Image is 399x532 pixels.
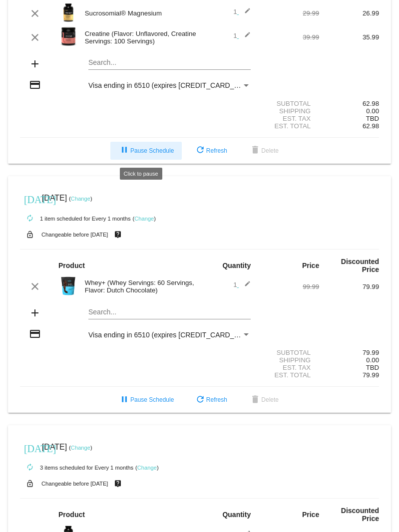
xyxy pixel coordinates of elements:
[20,216,131,222] small: 1 item scheduled for Every 1 months
[71,196,90,202] a: Change
[24,193,36,205] mat-icon: [DATE]
[233,281,251,288] span: 1
[134,216,154,222] a: Change
[222,262,251,269] strong: Quantity
[20,465,133,471] small: 3 items scheduled for Every 1 months
[366,115,379,122] span: TBD
[194,145,206,157] mat-icon: refresh
[366,364,379,371] span: TBD
[363,371,379,379] span: 79.99
[88,308,251,316] input: Search...
[194,147,227,154] span: Refresh
[80,9,200,17] div: Sucrosomial® Magnesium
[319,9,379,17] div: 26.99
[58,262,85,269] strong: Product
[259,107,319,115] div: Shipping
[239,280,251,292] mat-icon: edit
[29,58,41,70] mat-icon: add
[319,349,379,356] div: 79.99
[259,115,319,122] div: Est. Tax
[112,228,124,241] mat-icon: live_help
[24,477,36,490] mat-icon: lock_open
[259,122,319,130] div: Est. Total
[118,147,174,154] span: Pause Schedule
[259,364,319,371] div: Est. Tax
[259,33,319,41] div: 39.99
[194,396,227,403] span: Refresh
[41,232,108,238] small: Changeable before [DATE]
[24,462,36,474] mat-icon: autorenew
[80,279,200,294] div: Whey+ (Whey Servings: 60 Servings, Flavor: Dutch Chocolate)
[69,445,92,451] small: ( )
[69,196,92,202] small: ( )
[366,356,379,364] span: 0.00
[186,142,235,160] button: Refresh
[29,79,41,91] mat-icon: credit_card
[233,32,251,39] span: 1
[41,481,108,487] small: Changeable before [DATE]
[88,81,256,89] span: Visa ending in 6510 (expires [CREDIT_CARD_DATA])
[110,142,182,160] button: Pause Schedule
[249,145,261,157] mat-icon: delete
[259,9,319,17] div: 29.99
[88,331,251,339] mat-select: Payment Method
[341,258,379,273] strong: Discounted Price
[71,445,90,451] a: Change
[259,349,319,356] div: Subtotal
[24,442,36,454] mat-icon: [DATE]
[58,511,85,519] strong: Product
[58,26,78,46] img: Image-1-Carousel-Creatine-100S-1000x1000-1.png
[302,511,319,519] strong: Price
[118,145,130,157] mat-icon: pause
[118,396,174,403] span: Pause Schedule
[319,100,379,107] div: 62.98
[194,394,206,406] mat-icon: refresh
[233,8,251,15] span: 1
[58,2,78,22] img: magnesium-carousel-1.png
[88,331,256,339] span: Visa ending in 6510 (expires [CREDIT_CARD_DATA])
[112,477,124,490] mat-icon: live_help
[29,280,41,292] mat-icon: clear
[241,142,287,160] button: Delete
[137,465,157,471] a: Change
[366,107,379,115] span: 0.00
[259,371,319,379] div: Est. Total
[29,328,41,340] mat-icon: credit_card
[29,31,41,43] mat-icon: clear
[29,307,41,319] mat-icon: add
[363,122,379,130] span: 62.98
[186,391,235,409] button: Refresh
[29,7,41,19] mat-icon: clear
[249,394,261,406] mat-icon: delete
[341,507,379,523] strong: Discounted Price
[239,7,251,19] mat-icon: edit
[249,147,279,154] span: Delete
[239,31,251,43] mat-icon: edit
[319,283,379,290] div: 79.99
[24,228,36,241] mat-icon: lock_open
[132,216,156,222] small: ( )
[259,100,319,107] div: Subtotal
[80,30,200,45] div: Creatine (Flavor: Unflavored, Creatine Servings: 100 Servings)
[24,213,36,225] mat-icon: autorenew
[58,276,78,296] img: Image-1-Carousel-Whey-5lb-Chocolate-no-badge-Transp.png
[259,283,319,290] div: 99.99
[241,391,287,409] button: Delete
[302,262,319,269] strong: Price
[135,465,159,471] small: ( )
[110,391,182,409] button: Pause Schedule
[88,81,251,89] mat-select: Payment Method
[222,511,251,519] strong: Quantity
[319,33,379,41] div: 35.99
[259,356,319,364] div: Shipping
[249,396,279,403] span: Delete
[88,59,251,67] input: Search...
[118,394,130,406] mat-icon: pause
